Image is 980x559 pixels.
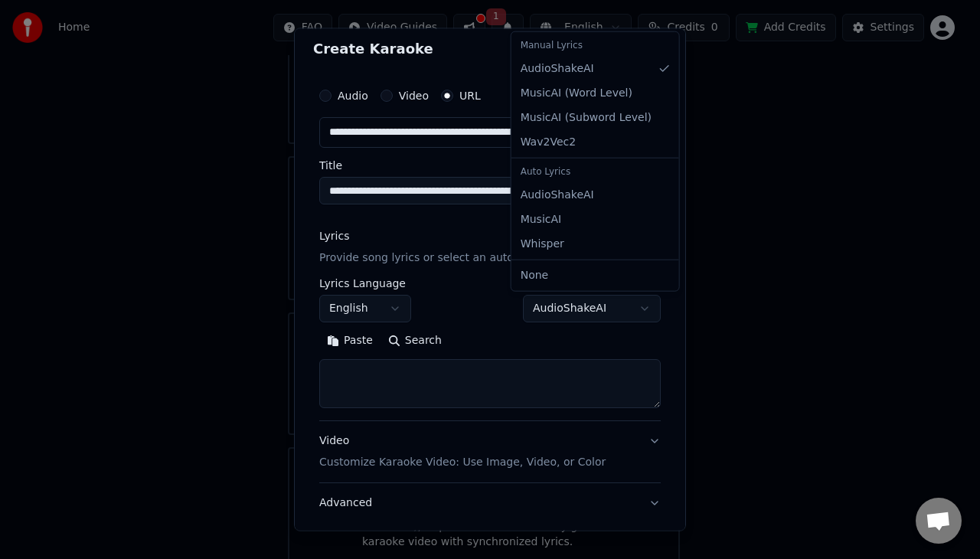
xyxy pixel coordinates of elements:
[514,162,676,183] div: Auto Lyrics
[521,188,594,203] span: AudioShakeAI
[521,86,632,101] span: MusicAI ( Word Level )
[521,268,549,283] span: None
[521,61,594,77] span: AudioShakeAI
[514,35,676,57] div: Manual Lyrics
[521,237,564,252] span: Whisper
[521,110,652,126] span: MusicAI ( Subword Level )
[521,212,562,227] span: MusicAI
[521,135,576,150] span: Wav2Vec2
